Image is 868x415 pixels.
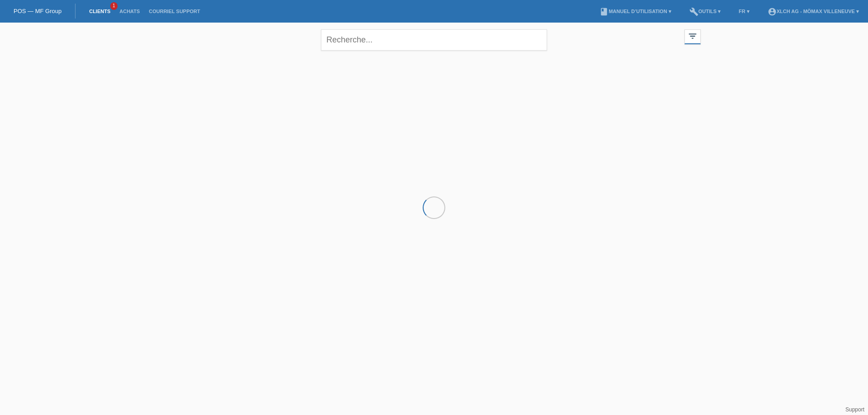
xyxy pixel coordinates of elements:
[595,9,675,14] a: bookManuel d’utilisation ▾
[14,8,61,14] a: POS — MF Group
[763,9,863,14] a: account_circleXLCH AG - Mömax Villeneuve ▾
[689,7,698,16] i: build
[144,9,204,14] a: Courriel Support
[734,9,754,14] a: FR ▾
[321,29,547,51] input: Recherche...
[85,9,115,14] a: Clients
[685,9,725,14] a: buildOutils ▾
[688,31,698,41] i: filter_list
[845,406,864,413] a: Support
[110,2,118,10] span: 1
[115,9,144,14] a: Achats
[599,7,609,16] i: book
[768,7,777,16] i: account_circle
